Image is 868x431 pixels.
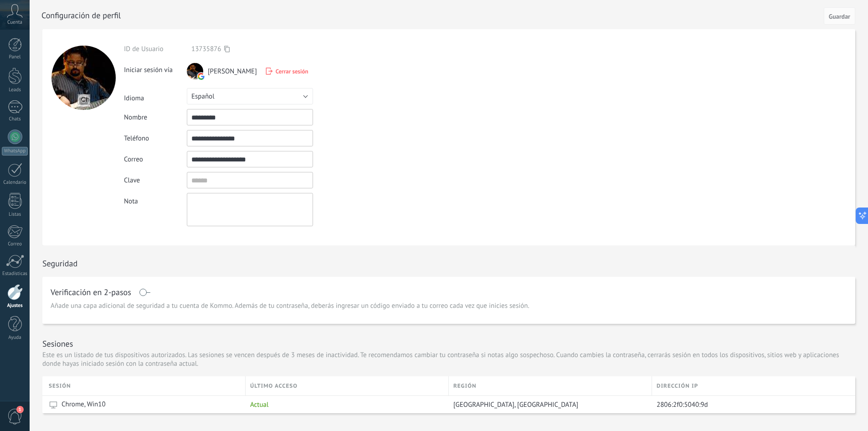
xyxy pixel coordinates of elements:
[824,7,855,25] button: Guardar
[250,400,268,409] span: Actual
[7,20,22,26] span: Cuenta
[652,396,848,413] div: 2806:2f0:5040:9d
[2,335,28,341] div: Ayuda
[124,62,187,74] div: Iniciar sesión vía
[2,212,28,218] div: Listas
[187,88,313,104] button: Español
[42,338,73,349] h1: Sesiones
[42,258,77,269] h1: Seguridad
[49,376,245,395] div: Sesión
[124,176,187,185] div: Clave
[208,67,257,76] span: [PERSON_NAME]
[51,301,529,311] span: Añade una capa adicional de seguridad a tu cuenta de Kommo. Además de tu contraseña, deberás ingr...
[2,180,28,186] div: Calendario
[2,147,28,156] div: WhatsApp
[124,155,187,164] div: Correo
[657,400,708,409] span: 2806:2f0:5040:9d
[42,351,855,368] p: Este es un listado de tus dispositivos autorizados. Las sesiones se vencen después de 3 meses de ...
[276,68,308,75] span: Cerrar sesión
[191,45,221,53] span: 13735876
[124,134,187,143] div: Teléfono
[62,400,106,409] span: Chrome, Win10
[449,396,647,413] div: Morelia, Mexico
[51,289,131,296] h1: Verificación en 2-pasos
[2,303,28,309] div: Ajustes
[829,13,850,20] span: Guardar
[124,90,187,103] div: Idioma
[453,400,578,409] span: [GEOGRAPHIC_DATA], [GEOGRAPHIC_DATA]
[2,241,28,247] div: Correo
[124,113,187,122] div: Nombre
[124,193,187,206] div: Nota
[191,92,215,101] span: Español
[2,54,28,60] div: Panel
[124,45,187,53] div: ID de Usuario
[16,406,24,413] span: 1
[449,376,652,395] div: Región
[246,376,448,395] div: último acceso
[652,376,855,395] div: Dirección IP
[2,271,28,277] div: Estadísticas
[2,116,28,122] div: Chats
[2,87,28,93] div: Leads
